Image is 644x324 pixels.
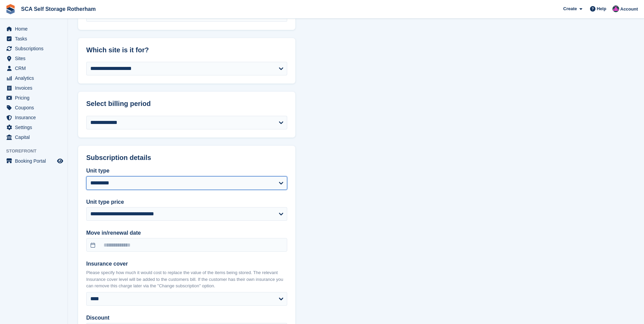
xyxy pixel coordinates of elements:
span: Booking Portal [15,156,56,166]
span: Analytics [15,73,56,83]
label: Discount [86,314,287,322]
span: Sites [15,54,56,63]
span: Pricing [15,93,56,103]
a: menu [3,54,64,63]
h2: Which site is it for? [86,46,287,54]
a: Preview store [56,157,64,165]
a: menu [3,132,64,142]
img: Bethany Bloodworth [612,5,619,12]
a: menu [3,83,64,93]
p: Please specify how much it would cost to replace the value of the items being stored. The relevan... [86,269,287,289]
a: menu [3,123,64,132]
a: menu [3,156,64,166]
span: Invoices [15,83,56,93]
a: menu [3,24,64,34]
a: menu [3,113,64,122]
span: Create [563,5,577,12]
span: CRM [15,64,56,73]
a: menu [3,73,64,83]
span: Insurance [15,113,56,122]
span: Account [620,6,638,13]
span: Help [597,5,606,12]
a: menu [3,64,64,73]
a: menu [3,93,64,103]
label: Unit type [86,167,287,175]
a: menu [3,103,64,112]
span: Tasks [15,34,56,43]
label: Move in/renewal date [86,229,287,237]
a: SCA Self Storage Rotherham [18,3,98,15]
span: Settings [15,123,56,132]
label: Insurance cover [86,260,287,268]
span: Storefront [6,148,68,155]
span: Subscriptions [15,44,56,53]
h2: Select billing period [86,100,287,108]
img: stora-icon-8386f47178a22dfd0bd8f6a31ec36ba5ce8667c1dd55bd0f319d3a0aa187defe.svg [5,4,16,14]
a: menu [3,34,64,43]
span: Capital [15,132,56,142]
span: Coupons [15,103,56,112]
a: menu [3,44,64,53]
h2: Subscription details [86,154,287,162]
span: Home [15,24,56,34]
label: Unit type price [86,198,287,206]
